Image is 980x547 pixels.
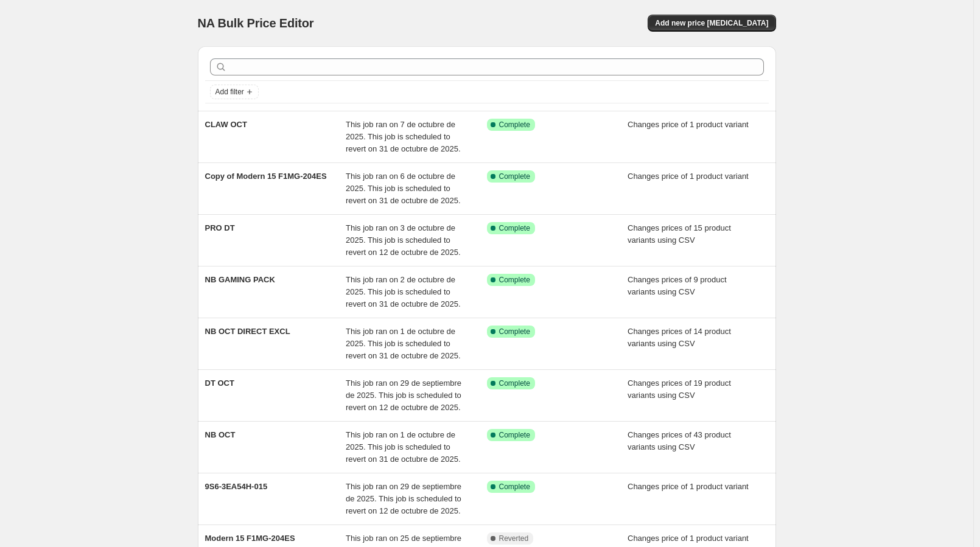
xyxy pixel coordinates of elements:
span: NB OCT [205,430,236,439]
button: Add filter [210,85,259,99]
span: This job ran on 29 de septiembre de 2025. This job is scheduled to revert on 12 de octubre de 2025. [346,482,461,515]
span: Modern 15 F1MG-204ES [205,534,295,543]
span: Changes price of 1 product variant [628,120,749,129]
span: Copy of Modern 15 F1MG-204ES [205,172,327,181]
span: This job ran on 29 de septiembre de 2025. This job is scheduled to revert on 12 de octubre de 2025. [346,378,461,412]
span: PRO DT [205,223,235,232]
span: Complete [499,120,530,130]
span: This job ran on 1 de octubre de 2025. This job is scheduled to revert on 31 de octubre de 2025. [346,327,461,360]
span: DT OCT [205,378,234,388]
span: Changes price of 1 product variant [628,482,749,491]
span: Complete [499,327,530,336]
span: NB OCT DIRECT EXCL [205,327,290,336]
span: NB GAMING PACK [205,275,275,284]
span: NA Bulk Price Editor [198,16,314,30]
span: Changes price of 1 product variant [628,172,749,181]
span: Changes prices of 14 product variants using CSV [628,327,731,348]
span: Add new price [MEDICAL_DATA] [655,18,768,28]
span: Reverted [499,534,529,543]
span: This job ran on 1 de octubre de 2025. This job is scheduled to revert on 31 de octubre de 2025. [346,430,461,464]
span: Complete [499,482,530,492]
span: This job ran on 3 de octubre de 2025. This job is scheduled to revert on 12 de octubre de 2025. [346,223,461,257]
span: Complete [499,172,530,181]
span: Changes prices of 9 product variants using CSV [628,275,727,296]
span: Changes prices of 19 product variants using CSV [628,378,731,400]
span: Complete [499,378,530,388]
span: Changes prices of 43 product variants using CSV [628,430,731,451]
span: This job ran on 7 de octubre de 2025. This job is scheduled to revert on 31 de octubre de 2025. [346,120,461,153]
span: This job ran on 2 de octubre de 2025. This job is scheduled to revert on 31 de octubre de 2025. [346,275,461,308]
span: Complete [499,430,530,440]
span: 9S6-3EA54H-015 [205,482,268,491]
span: CLAW OCT [205,120,247,129]
span: Complete [499,275,530,285]
span: Complete [499,223,530,233]
span: This job ran on 6 de octubre de 2025. This job is scheduled to revert on 31 de octubre de 2025. [346,172,461,205]
span: Changes prices of 15 product variants using CSV [628,223,731,245]
button: Add new price [MEDICAL_DATA] [648,15,775,32]
span: Changes price of 1 product variant [628,534,749,543]
span: Add filter [215,87,244,97]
